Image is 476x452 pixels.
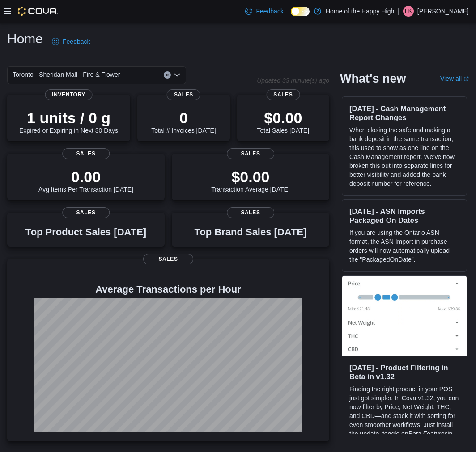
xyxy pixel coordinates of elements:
div: Expired or Expiring in Next 30 Days [19,109,118,134]
h3: [DATE] - ASN Imports Packaged On Dates [349,207,459,225]
button: Open list of options [174,71,181,79]
span: Inventory [45,89,93,100]
h3: [DATE] - Product Filtering in Beta in v1.32 [349,363,459,381]
p: 0 [151,109,216,127]
input: Dark Mode [291,7,310,16]
p: If you are using the Ontario ASN format, the ASN Import in purchase orders will now automatically... [349,228,459,264]
span: Sales [143,254,193,264]
p: | [398,6,399,17]
p: Updated 33 minute(s) ago [257,77,329,84]
p: $0.00 [257,109,309,127]
h3: [DATE] - Cash Management Report Changes [349,104,459,122]
h2: What's new [340,71,406,86]
span: Dark Mode [291,16,291,17]
div: Total Sales [DATE] [257,109,309,134]
h1: Home [7,30,43,48]
p: [PERSON_NAME] [417,6,469,17]
span: EK [405,6,412,17]
span: Sales [266,89,300,100]
span: Sales [62,207,110,218]
img: Cova [18,7,58,16]
p: When closing the safe and making a bank deposit in the same transaction, this used to show as one... [349,126,459,188]
p: $0.00 [211,168,290,186]
a: Feedback [48,33,93,50]
span: Sales [227,148,274,159]
h3: Top Product Sales [DATE] [25,227,146,238]
button: Clear input [164,71,171,79]
span: Feedback [63,37,90,46]
p: 0.00 [38,168,133,186]
div: Total # Invoices [DATE] [151,109,216,134]
a: View allExternal link [440,75,469,82]
h3: Top Brand Sales [DATE] [195,227,307,238]
div: Avg Items Per Transaction [DATE] [38,168,133,193]
span: Feedback [256,7,283,16]
span: Sales [62,148,110,159]
p: 1 units / 0 g [19,109,118,127]
div: Transaction Average [DATE] [211,168,290,193]
em: Beta Features [408,430,448,437]
svg: External link [463,76,469,82]
span: Sales [227,207,274,218]
p: Home of the Happy High [326,6,394,17]
h4: Average Transactions per Hour [14,284,322,295]
span: Sales [167,89,200,100]
a: Feedback [242,2,287,20]
div: Emily Krizanic-Evenden [403,6,414,17]
span: Toronto - Sheridan Mall - Fire & Flower [13,69,120,80]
